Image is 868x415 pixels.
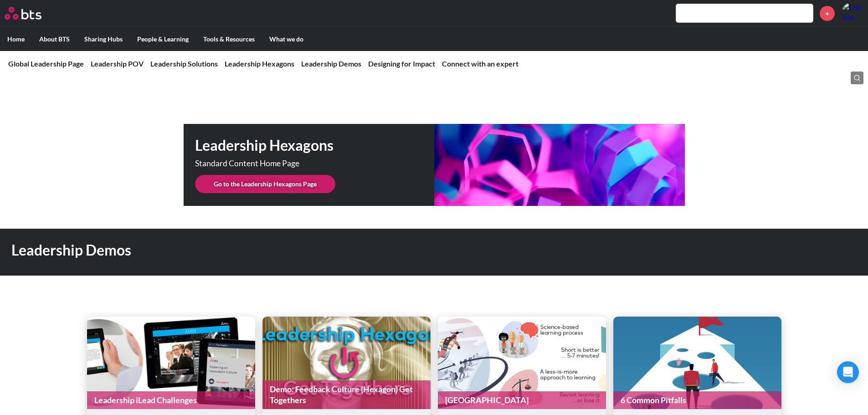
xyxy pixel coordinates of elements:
[438,391,606,409] a: [GEOGRAPHIC_DATA]
[262,27,311,51] label: What we do
[196,27,262,51] label: Tools & Resources
[91,59,144,68] a: Leadership POV
[837,361,859,383] div: Open Intercom Messenger
[820,6,835,21] a: +
[87,391,255,409] a: Leadership iLead Challenges
[8,59,84,68] a: Global Leadership Page
[130,27,196,51] label: People & Learning
[32,27,77,51] label: About BTS
[150,59,218,68] a: Leadership Solutions
[77,27,130,51] label: Sharing Hubs
[5,7,58,20] a: Go home
[842,2,863,24] a: Profile
[262,380,431,409] a: Demo: Feedback Culture (Hexagon) Get Togethers
[225,59,294,68] a: Leadership Hexagons
[442,59,519,68] a: Connect with an expert
[11,240,603,261] h1: Leadership Demos
[613,391,781,409] a: 6 Common Pitfalls
[301,59,361,68] a: Leadership Demos
[5,7,41,20] img: BTS Logo
[368,59,435,68] a: Designing for Impact
[195,159,386,168] p: Standard Content Home Page
[195,135,434,156] h1: Leadership Hexagons
[195,175,335,193] a: Go to the Leadership Hexagons Page
[842,2,863,24] img: Erik Van Elderen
